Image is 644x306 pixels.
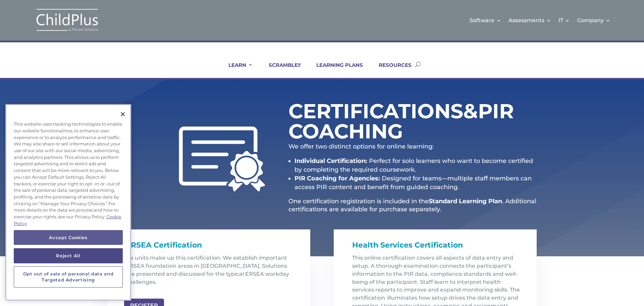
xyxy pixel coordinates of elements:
h1: Certifications PIR Coaching [288,101,466,145]
button: Opt out of sale of personal data and Targeted Advertising [14,266,123,288]
span: ERSEA Certification [126,241,202,250]
p: Six units make up this certification. We establish important ERSEA foundation areas in [GEOGRAPHI... [126,254,297,291]
li: Designed for teams—multiple staff members can access PIR content and benefit from guided coaching. [294,174,537,191]
a: IT [558,7,570,34]
span: & [463,99,478,123]
strong: PIR Coaching for Agencies: [294,175,380,182]
a: SCRAMBLE!! [260,62,301,78]
button: Accept Cookies [14,230,123,245]
span: . Additional certifications are available for purchase separately. [288,198,536,213]
div: Privacy [5,104,131,301]
a: LEARNING PLANS [308,62,363,78]
a: LEARN [220,62,253,78]
span: One certification registration is included in the [288,198,429,205]
span: We offer two distinct options for online learning: [288,143,434,150]
li: Perfect for solo learners who want to become certified by completing the required coursework. [294,157,537,174]
a: Software [470,7,501,34]
button: Close [115,107,130,122]
strong: Standard Learning Plan [429,198,502,205]
div: Cookie banner [5,104,131,301]
a: Company [577,7,610,34]
span: Health Services Certification [352,241,463,250]
a: Assessments [508,7,551,34]
button: Reject All [14,248,123,263]
a: RESOURCES [370,62,412,78]
div: This website uses tracking technologies to enable our website functionalities, to enhance user ex... [5,118,131,230]
strong: Individual Certification: [294,157,367,165]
